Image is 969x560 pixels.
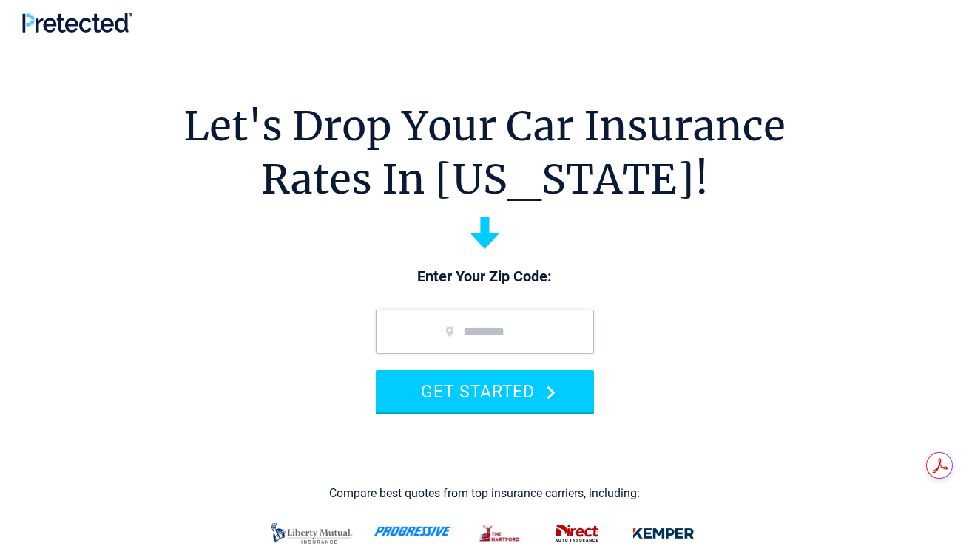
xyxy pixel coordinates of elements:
div: Compare best quotes from top insurance carriers, including: [329,487,640,500]
img: direct [547,518,607,549]
h1: Let's Drop Your Car Insurance Rates In [US_STATE]! [183,100,786,206]
img: kemper [624,518,703,549]
input: zip code [376,310,594,354]
img: thehartford [471,518,530,549]
img: Pretected Logo [22,13,132,33]
img: progressive [374,526,453,536]
p: Enter Your Zip Code: [361,267,609,287]
img: liberty [267,516,357,551]
button: GET STARTED [376,370,594,412]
